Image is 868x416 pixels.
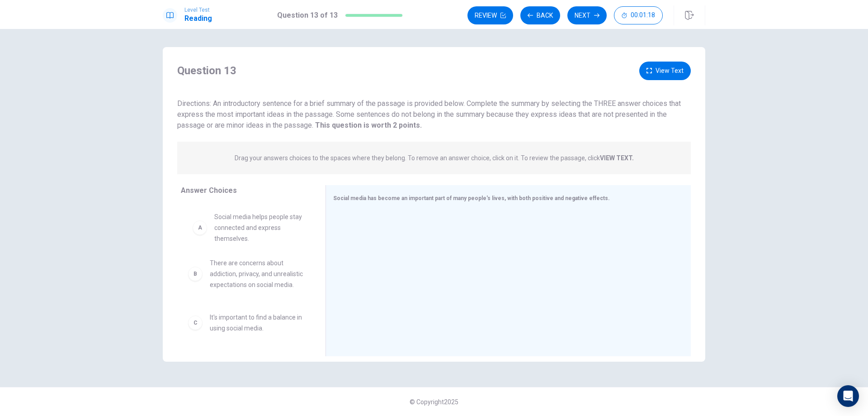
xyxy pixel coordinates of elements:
span: Level Test [184,7,212,13]
button: View Text [639,62,691,80]
button: Next [567,6,607,24]
span: Directions: An introductory sentence for a brief summary of the passage is provided below. Comple... [177,99,681,129]
span: Social media has become an important part of many people's lives, with both positive and negative... [333,195,610,201]
strong: This question is worth 2 points. [313,121,422,129]
h1: Question 13 of 13 [277,10,338,21]
strong: VIEW TEXT. [600,154,634,162]
button: 00:01:18 [614,6,663,24]
button: Back [520,6,560,24]
h1: Reading [184,13,212,24]
h4: Question 13 [177,63,236,78]
span: 00:01:18 [631,12,655,19]
span: Answer Choices [181,186,237,195]
button: Review [467,6,513,24]
div: Open Intercom Messenger [837,385,859,407]
p: Drag your answers choices to the spaces where they belong. To remove an answer choice, click on i... [235,154,634,162]
span: © Copyright 2025 [410,398,458,406]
